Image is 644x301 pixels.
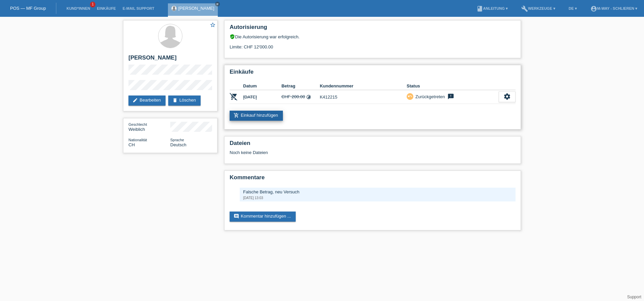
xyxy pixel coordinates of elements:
div: Falsche Betrag, neu Versuch [243,189,512,194]
i: build [521,5,528,12]
a: editBearbeiten [128,96,166,106]
div: Zurückgetreten [413,93,445,100]
i: delete [172,98,178,103]
span: 1 [90,2,95,7]
th: Betrag [282,82,320,90]
i: add_shopping_cart [234,113,239,118]
div: Weiblich [128,122,170,132]
th: Datum [243,82,282,90]
a: DE ▾ [565,6,580,10]
a: commentKommentar hinzufügen ... [230,212,296,222]
a: star_border [210,22,216,29]
span: Sprache [170,138,184,142]
a: E-Mail Support [119,6,158,10]
i: verified_user [230,34,235,39]
i: close [216,2,219,6]
i: edit [133,98,138,103]
i: book [476,5,483,12]
div: [DATE] 13:03 [243,196,512,200]
a: account_circlem-way - Schlieren ▾ [587,6,641,10]
a: buildWerkzeuge ▾ [518,6,559,10]
i: account_circle [590,5,597,12]
th: Status [407,82,499,90]
a: POS — MF Group [10,6,46,11]
th: Kundennummer [320,82,407,90]
span: Schweiz [128,142,135,147]
span: Deutsch [170,142,186,147]
i: 24 Raten [306,95,311,100]
i: undo [408,94,412,99]
a: Support [627,295,641,299]
div: Die Autorisierung war erfolgreich. [230,34,516,39]
div: Noch keine Dateien [230,150,436,155]
i: comment [234,214,239,219]
td: [DATE] [243,90,282,104]
div: Limite: CHF 12'000.00 [230,39,516,49]
h2: Dateien [230,140,516,150]
h2: [PERSON_NAME] [128,54,212,65]
a: bookAnleitung ▾ [473,6,511,10]
a: Kund*innen [63,6,93,10]
a: Einkäufe [93,6,119,10]
h2: Kommentare [230,174,516,184]
i: star_border [210,22,216,28]
a: [PERSON_NAME] [178,6,214,11]
i: feedback [447,93,455,100]
h2: Autorisierung [230,24,516,34]
td: K412215 [320,90,407,104]
span: Geschlecht [128,122,147,126]
span: Nationalität [128,138,147,142]
i: POSP00026590 [230,92,238,101]
i: settings [503,93,511,100]
h2: Einkäufe [230,69,516,79]
a: close [215,2,220,6]
a: add_shopping_cartEinkauf hinzufügen [230,111,283,121]
td: CHF 200.00 [282,90,320,104]
a: deleteLöschen [168,96,201,106]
